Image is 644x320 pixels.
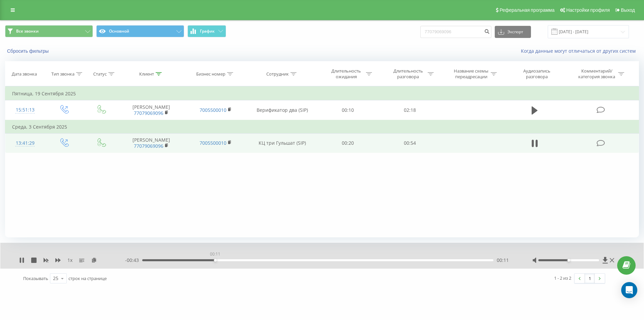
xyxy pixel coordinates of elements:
div: Аудиозапись разговора [515,68,559,80]
span: строк на странице [68,275,107,281]
td: 02:18 [379,100,440,120]
div: 1 - 2 из 2 [554,275,571,281]
td: Среда, 3 Сентября 2025 [5,120,639,134]
div: Комментарий/категория звонка [577,68,616,80]
div: 25 [53,275,58,282]
button: Основной [96,25,184,37]
div: 15:51:13 [12,103,38,117]
span: - 00:43 [125,257,142,264]
div: Длительность разговора [390,68,426,80]
td: Верификатор два (SIP) [248,100,317,120]
div: Длительность ожидания [328,68,364,80]
button: Все звонки [5,25,93,37]
button: График [187,25,226,37]
td: 00:54 [379,133,440,153]
td: КЦ три Гульшат (SIP) [248,133,317,153]
a: 77079069096 [134,110,163,116]
div: Название схемы переадресации [453,68,489,80]
td: Пятница, 19 Сентября 2025 [5,87,639,100]
td: [PERSON_NAME] [119,100,183,120]
a: 7005500010 [200,107,226,113]
a: 7005500010 [200,140,226,146]
div: Accessibility label [214,259,217,262]
div: Тип звонка [51,71,74,77]
div: Статус [93,71,107,77]
div: Бизнес номер [196,71,225,77]
div: 00:11 [209,249,222,259]
span: 00:11 [497,257,509,264]
div: Open Intercom Messenger [621,282,637,298]
button: Сбросить фильтры [5,48,52,54]
a: 1 [585,274,595,283]
span: График [200,29,215,34]
div: Дата звонка [12,71,37,77]
input: Поиск по номеру [420,26,491,38]
div: Клиент [139,71,154,77]
button: Экспорт [495,26,531,38]
div: Accessibility label [567,259,570,262]
span: Реферальная программа [499,7,554,13]
div: 13:41:29 [12,137,38,150]
div: Сотрудник [266,71,289,77]
span: Показывать [23,275,48,281]
span: Выход [621,7,635,13]
td: [PERSON_NAME] [119,133,183,153]
span: Настройки профиля [566,7,610,13]
span: 1 x [67,257,72,264]
a: 77079069096 [134,143,163,149]
td: 00:10 [317,100,379,120]
a: Когда данные могут отличаться от других систем [521,48,639,54]
td: 00:20 [317,133,379,153]
span: Все звонки [16,29,39,34]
